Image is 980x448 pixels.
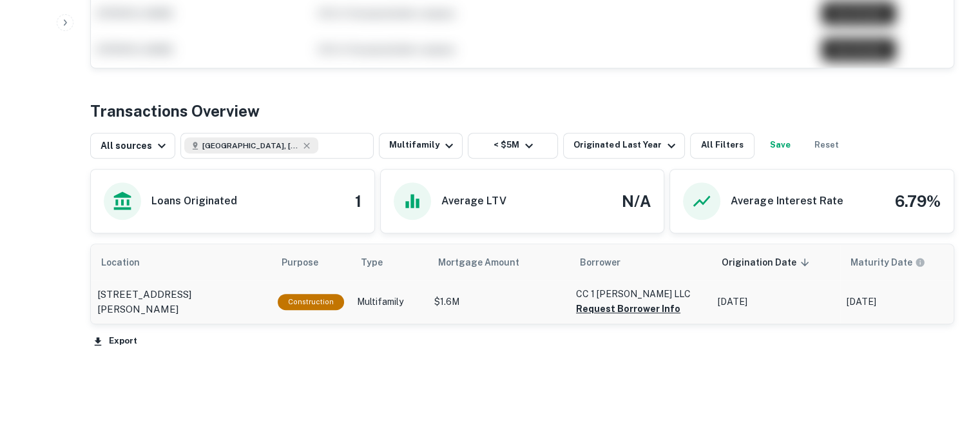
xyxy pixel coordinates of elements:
span: Maturity dates displayed may be estimated. Please contact the lender for the most accurate maturi... [850,255,942,269]
span: Origination Date [722,255,813,270]
h4: N/A [622,190,651,213]
button: All Filters [690,133,754,159]
h6: Loans Originated [151,193,237,209]
p: [DATE] [847,295,963,309]
h4: 1 [355,190,361,213]
iframe: Chat Widget [916,304,980,365]
p: Multifamily [357,295,421,309]
h4: 6.79% [895,190,941,213]
h6: Average Interest Rate [731,193,843,209]
a: [STREET_ADDRESS][PERSON_NAME] [97,287,265,317]
div: scrollable content [91,244,954,324]
th: Mortgage Amount [428,244,570,280]
span: Mortgage Amount [438,255,536,270]
div: Originated Last Year [573,138,678,153]
div: This loan purpose was for construction [278,294,344,310]
span: [GEOGRAPHIC_DATA], [GEOGRAPHIC_DATA], [GEOGRAPHIC_DATA] [202,140,299,151]
h4: Transactions Overview [90,99,260,122]
button: All sources [90,133,175,159]
button: Originated Last Year [563,133,684,159]
span: Borrower [580,255,620,270]
th: Type [351,244,428,280]
p: $1.6M [434,295,563,309]
div: Maturity dates displayed may be estimated. Please contact the lender for the most accurate maturi... [850,255,925,269]
th: Origination Date [711,244,840,280]
th: Purpose [271,244,351,280]
th: Maturity dates displayed may be estimated. Please contact the lender for the most accurate maturi... [840,244,969,280]
h6: Maturity Date [850,255,912,269]
button: < $5M [468,133,558,159]
span: Location [101,255,157,270]
span: Type [361,255,399,270]
button: Request Borrower Info [576,301,680,317]
th: Location [91,244,271,280]
span: Purpose [282,255,335,270]
button: Export [90,332,140,351]
button: Reset [806,133,847,159]
h6: Average LTV [441,193,506,209]
div: All sources [101,138,169,153]
button: Multifamily [379,133,463,159]
p: [DATE] [718,295,834,309]
th: Borrower [570,244,711,280]
button: Save your search to get updates of matches that match your search criteria. [760,133,801,159]
p: CC 1 [PERSON_NAME] LLC [576,287,705,301]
